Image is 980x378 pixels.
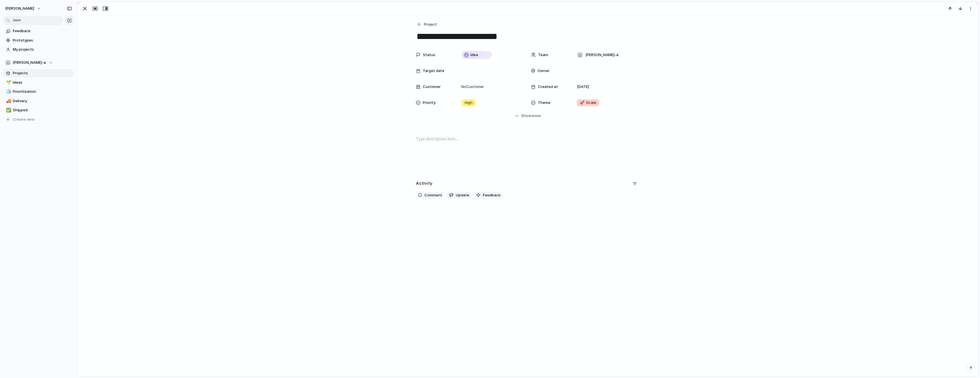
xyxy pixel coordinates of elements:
[13,28,72,34] span: Feedback
[5,98,11,104] button: 🚚
[585,52,618,58] span: [PERSON_NAME]-a
[447,192,471,199] button: Update
[538,52,548,58] span: Team
[6,107,10,114] div: ✅
[3,36,74,45] a: Prototypes
[5,107,11,113] button: ✅
[3,106,74,114] a: ✅Shipped
[5,60,11,65] div: 🏢
[521,113,531,119] span: Show
[423,68,444,74] span: Target date
[13,89,72,94] span: Prioritization
[416,180,432,187] h2: Activity
[424,192,442,198] span: Comment
[3,4,44,13] button: [PERSON_NAME]
[580,100,584,105] span: 🚀
[423,100,436,106] span: Priority
[474,192,503,199] button: Feedback
[3,69,74,77] a: Projects
[538,84,558,90] span: Created at
[13,117,35,122] span: Create view
[3,78,74,87] a: 🌱Ideas
[5,80,11,85] button: 🌱
[3,27,74,35] a: Feedback
[577,52,583,58] div: 🏢
[6,98,10,104] div: 🚚
[470,52,478,58] span: Idea
[538,100,550,106] span: Theme
[13,80,72,85] span: Ideas
[13,47,72,52] span: My projects
[424,22,437,27] span: Project
[460,84,484,90] span: No Customer
[538,68,550,74] span: Owner
[6,79,10,86] div: 🌱
[580,100,596,106] span: Scale
[483,192,501,198] span: Feedback
[3,45,74,54] a: My projects
[532,113,541,119] span: more
[416,192,444,199] button: Comment
[465,100,473,106] span: High
[423,52,435,58] span: Status
[415,20,439,29] button: Project
[416,111,639,121] button: Showmore
[5,89,11,94] button: 🧊
[13,38,72,43] span: Prototypes
[577,84,589,90] span: [DATE]
[5,6,34,11] span: [PERSON_NAME]
[13,60,46,65] span: [PERSON_NAME]-a
[423,84,441,90] span: Customer
[13,70,72,76] span: Projects
[6,89,10,95] div: 🧊
[3,97,74,105] a: 🚚Delivery
[3,58,74,67] button: 🏢[PERSON_NAME]-a
[456,192,469,198] span: Update
[13,107,72,113] span: Shipped
[3,115,74,124] button: Create view
[13,98,72,104] span: Delivery
[3,87,74,96] a: 🧊Prioritization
